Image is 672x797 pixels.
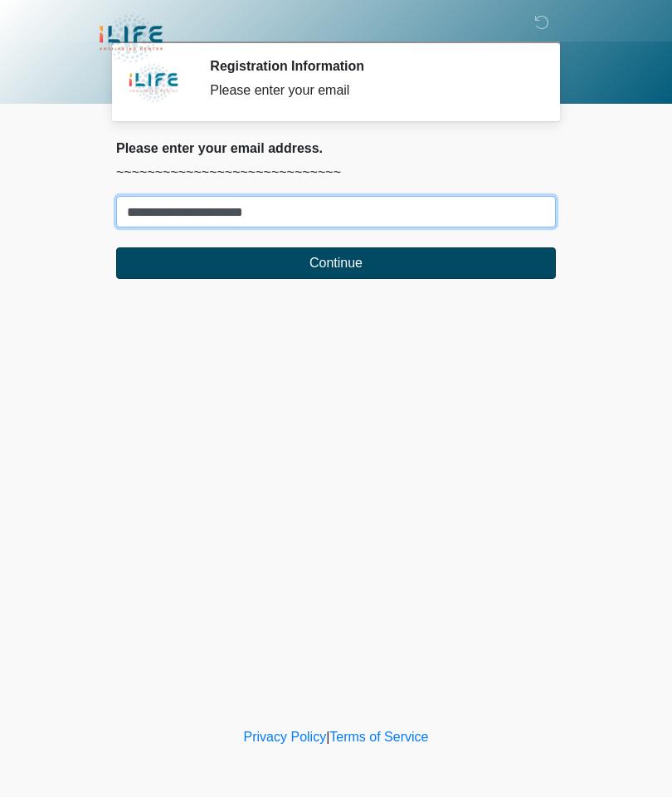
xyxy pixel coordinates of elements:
[129,58,178,108] img: Agent Avatar
[100,12,163,65] img: iLIFE Anti-Aging Center Logo
[116,247,556,279] button: Continue
[329,730,428,744] a: Terms of Service
[210,81,531,100] div: Please enter your email
[116,140,556,156] h2: Please enter your email address.
[116,163,556,183] p: ~~~~~~~~~~~~~~~~~~~~~~~~~~~~~
[244,730,327,744] a: Privacy Policy
[326,730,329,744] a: |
